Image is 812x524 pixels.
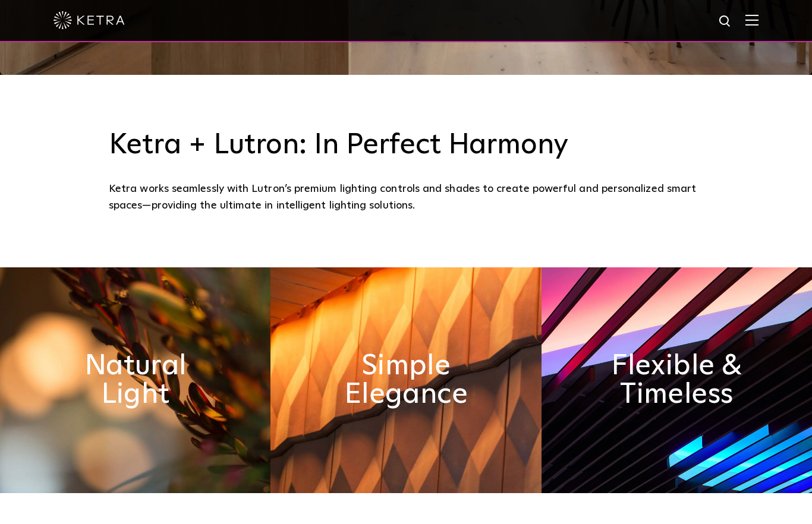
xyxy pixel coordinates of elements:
[109,181,703,215] div: Ketra works seamlessly with Lutron’s premium lighting controls and shades to create powerful and ...
[745,15,759,26] img: Hamburger%20Nav.svg
[270,268,541,494] img: simple_elegance
[338,352,474,409] h2: Simple Elegance
[609,352,744,409] h2: Flexible & Timeless
[718,15,733,30] img: search icon
[68,352,203,409] h2: Natural Light
[109,129,703,163] h3: Ketra + Lutron: In Perfect Harmony
[542,268,812,494] img: flexible_timeless_ketra
[53,12,125,30] img: ketra-logo-2019-white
